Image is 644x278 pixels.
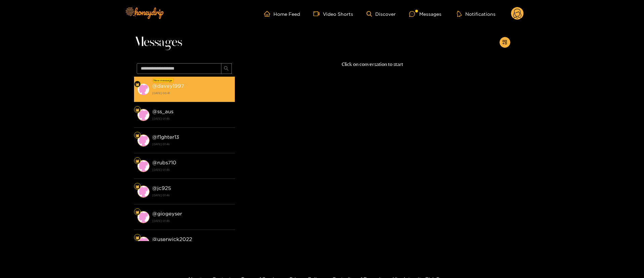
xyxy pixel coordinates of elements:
[135,133,139,137] img: Fan Level
[221,63,232,74] button: search
[409,10,441,18] div: Messages
[152,141,231,147] strong: [DATE] 01:46
[152,192,231,198] strong: [DATE] 01:46
[135,159,139,163] img: Fan Level
[264,11,300,17] a: Home Feed
[137,134,149,147] img: conversation
[224,66,229,72] span: search
[137,211,149,223] img: conversation
[135,185,139,189] img: Fan Level
[502,40,507,45] span: appstore-add
[152,236,192,242] strong: @ userwick2022
[152,211,182,216] strong: @ giogeyser
[137,186,149,198] img: conversation
[455,10,498,17] button: Notifications
[313,11,353,17] a: Video Shorts
[135,210,139,214] img: Fan Level
[135,82,139,86] img: Fan Level
[137,160,149,172] img: conversation
[137,237,149,249] img: conversation
[235,61,510,68] p: Click on conversation to start
[134,34,182,50] span: Messages
[264,11,273,17] span: home
[137,109,149,121] img: conversation
[153,78,174,83] div: New message
[367,11,396,17] a: Discover
[137,83,149,95] img: conversation
[152,185,171,191] strong: @ jc925
[135,108,139,112] img: Fan Level
[152,167,231,173] strong: [DATE] 01:46
[152,160,176,165] strong: @ rubs710
[152,218,231,224] strong: [DATE] 01:46
[135,236,139,240] img: Fan Level
[152,109,173,114] strong: @ ss_aus
[152,83,184,89] strong: @ davey1997
[152,116,231,122] strong: [DATE] 01:46
[500,37,510,48] button: appstore-add
[313,11,323,17] span: video-camera
[152,134,179,140] strong: @ f1ghter13
[152,90,231,96] strong: [DATE] 00:41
